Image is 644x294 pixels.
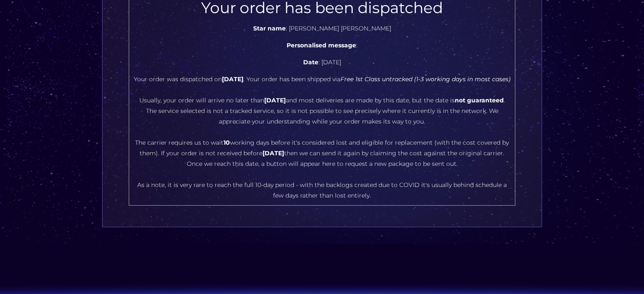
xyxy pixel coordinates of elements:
p: : [PERSON_NAME] [PERSON_NAME] [133,23,511,34]
i: Free 1st Class untracked (1-3 working days in most cases) [340,75,510,83]
p: : [133,40,511,51]
b: Star name [253,25,285,32]
b: [DATE] [221,75,243,83]
b: [DATE] [264,96,285,104]
b: [DATE] [263,149,284,157]
b: Personalised message [287,41,356,49]
p: : [DATE] [133,57,511,68]
b: not guaranteed [454,96,503,104]
b: Date [303,58,318,66]
b: 10 [224,139,230,146]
